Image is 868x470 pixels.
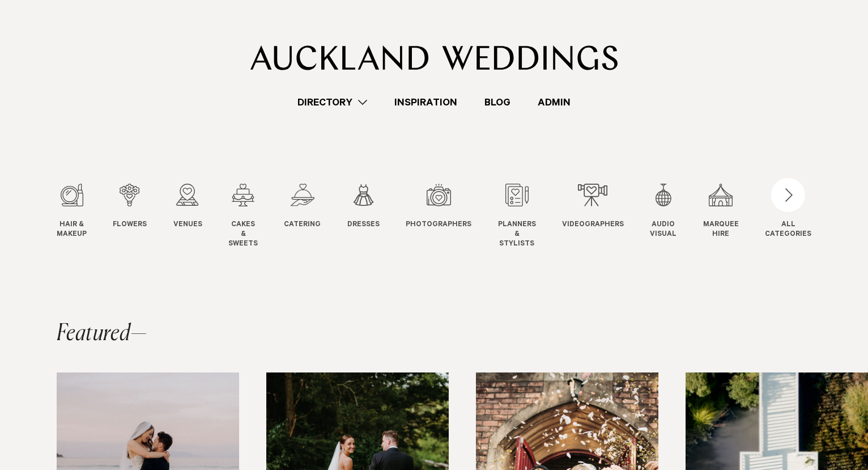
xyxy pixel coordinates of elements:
a: Marquee Hire [703,184,739,240]
button: ALLCATEGORIES [765,184,811,237]
a: Dresses [347,184,380,230]
swiper-slide: 10 / 12 [650,184,699,249]
span: Videographers [562,221,624,230]
swiper-slide: 11 / 12 [703,184,761,249]
a: Catering [284,184,321,230]
a: Audio Visual [650,184,676,240]
span: Venues [173,221,202,230]
swiper-slide: 8 / 12 [498,184,559,249]
span: Marquee Hire [703,221,739,240]
a: Planners & Stylists [498,184,536,249]
swiper-slide: 2 / 12 [113,184,169,249]
a: Admin [524,95,584,110]
span: Catering [284,221,321,230]
span: Flowers [113,221,147,230]
a: Inspiration [381,95,471,110]
swiper-slide: 9 / 12 [562,184,646,249]
a: Flowers [113,184,147,230]
swiper-slide: 6 / 12 [347,184,402,249]
a: Venues [173,184,202,230]
span: Audio Visual [650,221,676,240]
span: Hair & Makeup [57,221,87,240]
swiper-slide: 7 / 12 [406,184,494,249]
swiper-slide: 4 / 12 [228,184,280,249]
span: Dresses [347,221,380,230]
a: Hair & Makeup [57,184,87,240]
a: Blog [471,95,524,110]
a: Videographers [562,184,624,230]
a: Photographers [406,184,471,230]
swiper-slide: 3 / 12 [173,184,225,249]
h2: Featured [57,323,147,345]
swiper-slide: 5 / 12 [284,184,343,249]
span: Planners & Stylists [498,221,536,249]
swiper-slide: 1 / 12 [57,184,109,249]
img: Auckland Weddings Logo [250,45,618,70]
span: Cakes & Sweets [228,221,258,249]
a: Cakes & Sweets [228,184,258,249]
div: ALL CATEGORIES [765,221,811,240]
a: Directory [284,95,381,110]
span: Photographers [406,221,471,230]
